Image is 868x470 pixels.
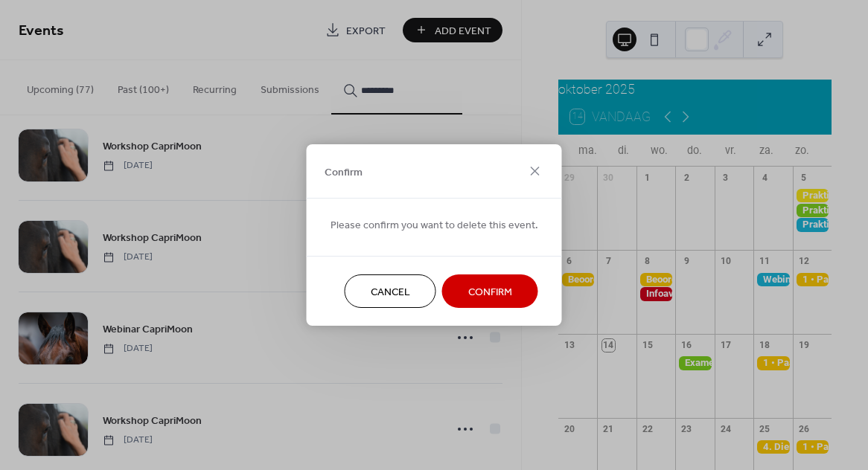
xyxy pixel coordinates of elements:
[371,285,410,300] span: Cancel
[325,164,363,180] span: Confirm
[468,285,512,300] span: Confirm
[442,274,538,308] button: Confirm
[345,274,436,308] button: Cancel
[331,218,538,234] span: Please confirm you want to delete this event.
